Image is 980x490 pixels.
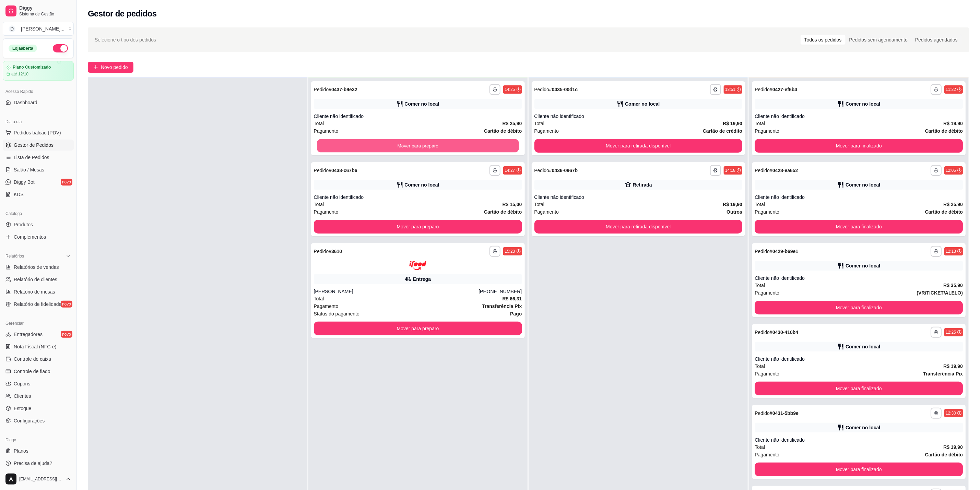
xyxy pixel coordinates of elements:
strong: # 0435-00d1c [549,87,578,92]
a: Precisa de ajuda? [3,458,74,469]
strong: R$ 35,90 [943,283,963,288]
span: Total [314,120,324,127]
div: 11:22 [946,87,956,92]
span: Pedido [755,249,770,254]
a: Lista de Pedidos [3,152,74,163]
div: [PHONE_NUMBER] [479,288,522,295]
span: Dashboard [14,99,37,106]
span: Pagamento [755,127,779,135]
strong: # 0429-b69e1 [770,249,798,254]
strong: Transferência Pix [482,303,522,309]
div: 12:25 [946,330,956,335]
strong: R$ 25,90 [503,121,522,126]
span: Clientes [14,393,31,399]
strong: # 0427-ef6b4 [770,87,797,92]
div: Cliente não identificado [314,194,522,201]
button: Mover para preparo [314,220,522,234]
div: 12:13 [946,249,956,254]
span: plus [93,65,98,70]
button: Mover para finalizado [755,382,963,395]
div: Comer no local [846,424,880,431]
span: Pagamento [534,208,559,216]
a: Estoque [3,403,74,414]
span: Total [534,201,545,208]
a: Gestor de Pedidos [3,140,74,151]
span: Diggy Bot [14,179,35,186]
button: Mover para retirada disponível [534,220,743,234]
strong: # 0438-c67b6 [329,168,357,173]
span: Pedidos balcão (PDV) [14,129,61,136]
button: Novo pedido [88,62,133,73]
strong: Outros [727,209,742,215]
a: Relatórios de vendas [3,262,74,273]
div: Todos os pedidos [801,35,846,45]
span: Lista de Pedidos [14,154,49,161]
div: Comer no local [625,100,660,107]
strong: Cartão de débito [925,128,963,134]
span: Controle de fiado [14,368,50,375]
div: Comer no local [846,181,880,188]
span: Relatório de mesas [14,288,55,295]
span: Precisa de ajuda? [14,460,52,467]
div: Pedidos agendados [911,35,961,45]
span: Total [755,443,765,451]
span: Complementos [14,234,46,240]
div: Comer no local [405,181,439,188]
span: Nota Fiscal (NFC-e) [14,343,56,350]
button: Mover para preparo [317,139,519,153]
a: Produtos [3,219,74,230]
div: Cliente não identificado [314,113,522,120]
a: Nota Fiscal (NFC-e) [3,341,74,352]
strong: # 0436-0967b [549,168,578,173]
strong: R$ 19,90 [723,121,742,126]
strong: R$ 15,00 [503,202,522,207]
strong: R$ 19,90 [943,121,963,126]
span: Total [314,295,324,302]
span: Pedido [314,87,329,92]
strong: Cartão de débito [484,128,522,134]
button: Mover para preparo [314,322,522,335]
span: D [9,25,15,32]
span: Novo pedido [101,63,128,71]
strong: Transferência Pix [923,371,963,377]
div: Diggy [3,434,74,445]
span: Pedido [534,168,550,173]
button: Mover para retirada disponível [534,139,743,153]
span: Relatórios [5,253,24,259]
span: Total [534,120,545,127]
button: [EMAIL_ADDRESS][DOMAIN_NAME] [3,471,74,487]
strong: R$ 66,31 [503,296,522,301]
a: Planos [3,445,74,456]
span: Pagamento [755,208,779,216]
a: DiggySistema de Gestão [3,3,74,19]
span: Configurações [14,417,45,424]
strong: R$ 19,90 [723,202,742,207]
span: Relatórios de vendas [14,264,59,271]
a: Plano Customizadoaté 12/10 [3,61,74,81]
a: Relatório de fidelidadenovo [3,299,74,310]
span: Relatório de clientes [14,276,57,283]
span: Pedido [755,410,770,416]
a: Relatório de clientes [3,274,74,285]
a: Configurações [3,415,74,426]
span: [EMAIL_ADDRESS][DOMAIN_NAME] [19,476,63,482]
span: Pagamento [755,451,779,458]
button: Mover para finalizado [755,220,963,234]
div: Acesso Rápido [3,86,74,97]
a: Dashboard [3,97,74,108]
span: Produtos [14,221,33,228]
strong: R$ 19,90 [943,444,963,450]
span: Pagamento [534,127,559,135]
div: 14:27 [505,168,515,173]
strong: # 0430-410b4 [770,330,798,335]
span: Sistema de Gestão [19,11,71,17]
strong: Cartão de crédito [703,128,742,134]
div: Cliente não identificado [755,437,963,443]
span: Salão / Mesas [14,166,44,173]
span: Pagamento [314,127,339,135]
div: Comer no local [846,343,880,350]
button: Select a team [3,22,74,36]
span: Total [755,282,765,289]
article: Plano Customizado [13,65,51,70]
span: Pedido [755,168,770,173]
